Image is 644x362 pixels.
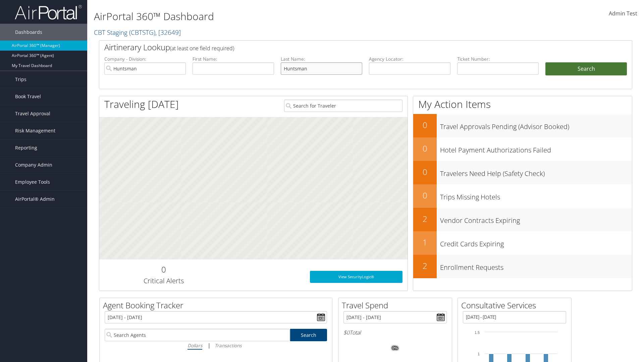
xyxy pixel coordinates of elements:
[413,231,632,255] a: 1Credit Cards Expiring
[104,97,179,111] h1: Traveling [DATE]
[545,62,627,76] button: Search
[369,56,450,62] label: Agency Locator:
[15,157,52,173] span: Company Admin
[15,105,50,122] span: Travel Approval
[413,166,437,178] h2: 0
[413,97,632,111] h1: My Action Items
[478,352,480,356] tspan: 1
[457,56,539,62] label: Ticket Number:
[15,4,82,20] img: airportal-logo.png
[413,161,632,184] a: 0Travelers Need Help (Safety Check)
[440,259,632,272] h3: Enrollment Requests
[129,28,155,37] span: ( CBTSTG )
[475,330,480,335] tspan: 1.5
[104,264,223,275] h2: 0
[310,271,402,283] a: View SecurityLogic®
[15,24,42,41] span: Dashboards
[342,300,452,311] h2: Travel Spend
[413,237,437,248] h2: 1
[413,184,632,208] a: 0Trips Missing Hotels
[187,342,202,349] i: Dollars
[413,260,437,271] h2: 2
[15,174,50,190] span: Employee Tools
[104,276,223,286] h3: Critical Alerts
[170,45,234,52] span: (at least one field required)
[440,119,632,131] h3: Travel Approvals Pending (Advisor Booked)
[413,137,632,161] a: 0Hotel Payment Authorizations Failed
[413,114,632,137] a: 0Travel Approvals Pending (Advisor Booked)
[105,341,327,350] div: |
[609,3,637,24] a: Admin Test
[609,10,637,17] span: Admin Test
[281,56,362,62] label: Last Name:
[215,342,241,349] i: Transactions
[343,329,447,336] h6: Total
[413,208,632,231] a: 2Vendor Contracts Expiring
[94,28,181,37] a: CBT Staging
[440,166,632,178] h3: Travelers Need Help (Safety Check)
[461,300,571,311] h2: Consultative Services
[440,142,632,155] h3: Hotel Payment Authorizations Failed
[105,329,290,341] input: Search Agents
[15,122,55,139] span: Risk Management
[103,300,332,311] h2: Agent Booking Tracker
[413,213,437,225] h2: 2
[193,56,274,62] label: First Name:
[290,329,327,341] a: Search
[392,346,398,350] tspan: 0%
[155,28,181,37] span: , [ 32649 ]
[104,42,583,53] h2: Airtinerary Lookup
[15,139,37,156] span: Reporting
[413,119,437,131] h2: 0
[413,190,437,201] h2: 0
[15,191,55,207] span: AirPortal® Admin
[284,100,402,112] input: Search for Traveler
[440,189,632,202] h3: Trips Missing Hotels
[94,9,456,23] h1: AirPortal 360™ Dashboard
[440,236,632,249] h3: Credit Cards Expiring
[440,213,632,225] h3: Vendor Contracts Expiring
[413,255,632,278] a: 2Enrollment Requests
[343,329,350,336] span: $0
[413,143,437,154] h2: 0
[15,71,26,88] span: Trips
[104,56,186,62] label: Company - Division:
[15,88,41,105] span: Book Travel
